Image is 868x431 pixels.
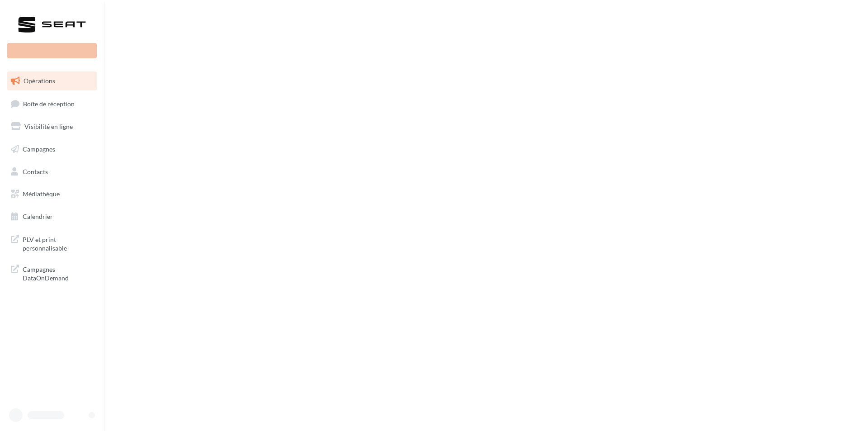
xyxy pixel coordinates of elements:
a: Campagnes [5,140,99,159]
span: Contacts [23,167,48,175]
span: Campagnes [23,145,55,153]
span: Opérations [24,77,55,85]
span: PLV et print personnalisable [23,233,93,253]
span: Médiathèque [23,190,60,198]
a: Médiathèque [5,185,99,204]
div: Nouvelle campagne [7,43,97,58]
a: Contacts [5,162,99,181]
span: Visibilité en ligne [24,123,73,130]
a: Calendrier [5,207,99,226]
span: Boîte de réception [23,99,75,107]
span: Calendrier [23,213,53,220]
a: Boîte de réception [5,94,99,114]
a: PLV et print personnalisable [5,230,99,256]
a: Visibilité en ligne [5,117,99,136]
a: Campagnes DataOnDemand [5,260,99,286]
span: Campagnes DataOnDemand [23,263,93,283]
a: Opérations [5,71,99,90]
